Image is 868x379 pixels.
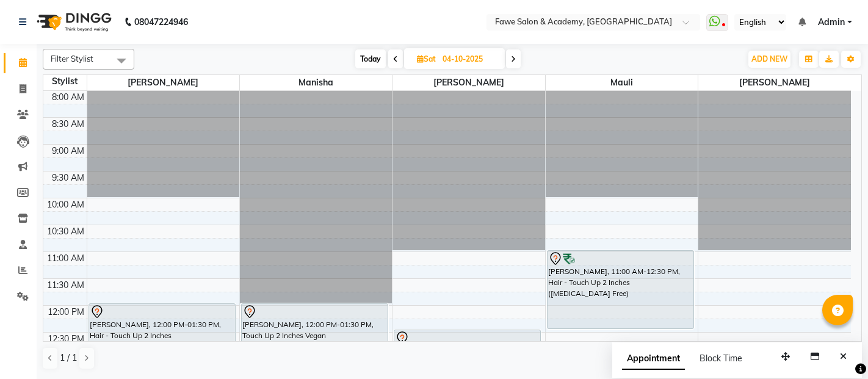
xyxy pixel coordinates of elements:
[49,171,87,184] div: 9:30 AM
[60,352,77,364] span: 1 / 1
[45,198,87,211] div: 10:00 AM
[817,330,856,367] iframe: chat widget
[45,279,87,292] div: 11:30 AM
[622,348,685,370] span: Appointment
[45,333,87,345] div: 12:30 PM
[414,54,439,63] span: Sat
[49,145,87,157] div: 9:00 AM
[355,49,386,68] span: Today
[748,51,790,68] button: ADD NEW
[394,330,540,342] div: [PERSON_NAME], 12:30 PM-12:45 PM, Styling [DEMOGRAPHIC_DATA] by Creative Head
[49,91,87,104] div: 8:00 AM
[49,118,87,131] div: 8:30 AM
[240,75,392,90] span: Manisha
[134,5,188,39] b: 08047224946
[546,75,698,90] span: Mauli
[87,75,239,90] span: [PERSON_NAME]
[31,5,115,39] img: logo
[751,54,787,63] span: ADD NEW
[45,306,87,319] div: 12:00 PM
[45,225,87,238] div: 10:30 AM
[51,54,93,63] span: Filter Stylist
[43,75,87,88] div: Stylist
[439,50,500,68] input: 2025-10-04
[698,75,851,90] span: [PERSON_NAME]
[700,353,742,364] span: Block Time
[818,16,845,29] span: Admin
[45,252,87,265] div: 11:00 AM
[548,251,693,328] div: [PERSON_NAME], 11:00 AM-12:30 PM, Hair - Touch Up 2 Inches ([MEDICAL_DATA] Free)
[392,75,544,90] span: [PERSON_NAME]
